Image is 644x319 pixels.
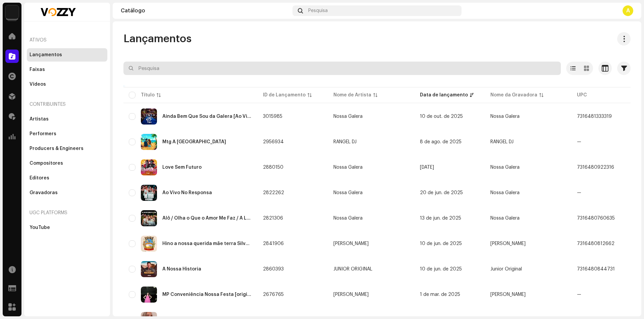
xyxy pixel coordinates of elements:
[333,241,409,246] span: Elias Campos
[333,267,409,271] span: JUNIOR ORIGINAL
[490,92,537,98] div: Nome da Gravadora
[577,140,581,144] span: —
[162,165,202,170] div: Love Sem Futuro
[27,186,107,200] re-m-nav-item: Gravadoras
[141,210,157,226] img: 7ce9b64e-7663-49fd-9e5f-92a13c0f7a03
[333,292,369,297] div: [PERSON_NAME]
[30,225,50,230] div: YouTube
[420,190,463,195] span: 20 de jun. de 2025
[162,216,252,221] div: Alô / Olha o Que o Amor Me Faz / A Lenda [Ao Vivo]
[490,165,520,170] span: Nossa Galera
[263,216,283,221] span: 2821306
[333,216,363,221] div: Nossa Galera
[333,140,357,144] div: RANGEL DJ
[490,292,526,297] span: Tatiele Cristina Sirigioli
[333,140,409,144] span: RANGEL DJ
[577,267,615,271] span: 7316480844731
[27,221,107,234] re-m-nav-item: YouTube
[5,5,19,19] img: 1cf725b2-75a2-44e7-8fdf-5f1256b3d403
[420,292,460,297] span: 1 de mar. de 2025
[577,216,615,221] span: 7316480760635
[263,292,284,297] span: 2676765
[30,146,84,151] div: Producers & Engineers
[308,8,328,13] span: Pesquisa
[577,190,581,195] span: —
[30,175,49,181] div: Editores
[263,140,284,144] span: 2956934
[420,267,462,271] span: 10 de jun. de 2025
[27,96,107,112] re-a-nav-header: Contribuintes
[490,216,520,221] span: Nossa Galera
[490,114,520,119] span: Nossa Galera
[263,114,282,119] span: 3015985
[490,267,522,271] span: Junior Original
[333,292,409,297] span: Tatiele Cristina Sirigioli
[141,159,157,175] img: d21f5338-68d6-465d-a462-588a4003ea7c
[577,165,614,170] span: 7316480922316
[333,241,369,246] div: [PERSON_NAME]
[263,165,283,170] span: 2880150
[490,241,526,246] span: Elias Campos
[333,114,409,119] span: Nossa Galera
[577,241,614,246] span: 7316480812662
[121,8,290,13] div: Catálogo
[333,216,409,221] span: Nossa Galera
[333,190,409,195] span: Nossa Galera
[27,205,107,221] re-a-nav-header: UGC Platforms
[27,171,107,185] re-m-nav-item: Editores
[623,5,633,16] div: A
[263,241,284,246] span: 2841906
[141,185,157,201] img: 5887f42d-24d9-4dad-bbd2-9797921cff81
[30,67,45,72] div: Faixas
[30,82,46,87] div: Vídeos
[333,165,363,170] div: Nossa Galera
[30,52,62,58] div: Lançamentos
[577,292,581,297] span: —
[27,157,107,170] re-m-nav-item: Compositores
[30,131,56,137] div: Performers
[420,92,468,98] div: Data de lançamento
[27,112,107,126] re-m-nav-item: Artistas
[333,114,363,119] div: Nossa Galera
[123,32,192,46] span: Lançamentos
[162,241,252,246] div: Hino a nossa querida mãe terra Silveirânia
[333,165,409,170] span: Nossa Galera
[141,108,157,125] img: 8b08188e-e9b9-4246-b2a5-f1a972284767
[333,267,372,271] div: JUNIOR ORIGINAL
[141,287,157,303] img: 0e15e0b1-16a4-4f51-a588-3ce27cbc596c
[30,116,49,122] div: Artistas
[490,140,514,144] span: RANGEL DJ
[420,165,434,170] span: 4 de jul. de 2025
[27,127,107,141] re-m-nav-item: Performers
[162,190,212,195] div: Ao Vivo No Responsa
[30,161,63,166] div: Compositores
[141,261,157,277] img: 9fbc3414-6143-475b-b2a7-296527e9ad49
[141,134,157,150] img: 0adb6b08-ad96-454a-aeec-0e6860f808e3
[420,241,462,246] span: 10 de jun. de 2025
[30,190,58,195] div: Gravadoras
[162,140,226,144] div: Mtg A Nossa Praia
[162,267,201,271] div: A Nossa Historia
[420,216,461,221] span: 13 de jun. de 2025
[141,236,157,252] img: 3dc1071a-5451-4077-9c95-2c0d38a1577d
[162,292,252,297] div: MP Conveniência Nossa Festa [original]
[420,140,462,144] span: 8 de ago. de 2025
[27,142,107,155] re-m-nav-item: Producers & Engineers
[420,114,463,119] span: 10 de out. de 2025
[141,92,155,98] div: Título
[27,78,107,91] re-m-nav-item: Vídeos
[263,267,284,271] span: 2860393
[27,48,107,62] re-m-nav-item: Lançamentos
[162,114,252,119] div: Ainda Bem Que Sou da Galera [Ao Vivo]
[577,114,612,119] span: 7316481333319
[333,92,371,98] div: Nome de Artista
[333,190,363,195] div: Nossa Galera
[263,190,284,195] span: 2822262
[123,62,561,75] input: Pesquisa
[263,92,306,98] div: ID de Lançamento
[27,63,107,76] re-m-nav-item: Faixas
[27,32,107,48] re-a-nav-header: Ativos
